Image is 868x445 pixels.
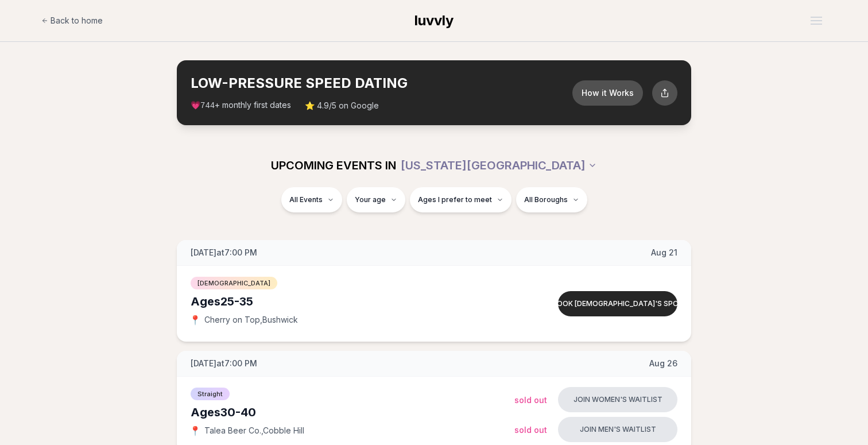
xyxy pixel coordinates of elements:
button: All Events [281,187,342,212]
span: Back to home [51,15,103,26]
span: Straight [191,388,230,400]
span: Sold Out [514,425,547,435]
button: Join men's waitlist [558,417,677,442]
span: Sold Out [514,395,547,405]
button: Ages I prefer to meet [410,187,511,212]
span: All Events [289,195,323,204]
span: All Boroughs [524,195,568,204]
span: Ages I prefer to meet [418,195,492,204]
span: luvvly [414,12,454,29]
button: Your age [347,187,405,212]
span: [DATE] at 7:00 PM [191,358,257,369]
span: 744 [200,101,215,110]
span: UPCOMING EVENTS IN [271,157,396,173]
a: luvvly [414,11,454,30]
span: ⭐ 4.9/5 on Google [305,100,379,111]
span: 💗 + monthly first dates [191,99,291,111]
button: Open menu [806,12,827,29]
div: Ages 25-35 [191,293,514,309]
button: [US_STATE][GEOGRAPHIC_DATA] [401,153,597,178]
span: Talea Beer Co. , Cobble Hill [204,425,304,436]
button: How it Works [572,80,643,106]
span: Aug 26 [649,358,677,369]
span: [DEMOGRAPHIC_DATA] [191,277,277,289]
span: 📍 [191,315,200,324]
span: Cherry on Top , Bushwick [204,314,298,326]
button: All Boroughs [516,187,587,212]
h2: LOW-PRESSURE SPEED DATING [191,74,572,92]
span: 📍 [191,426,200,435]
span: Aug 21 [651,247,677,258]
span: Your age [355,195,386,204]
span: [DATE] at 7:00 PM [191,247,257,258]
a: Back to home [41,9,103,32]
div: Ages 30-40 [191,404,514,420]
button: Join women's waitlist [558,387,677,412]
button: Book [DEMOGRAPHIC_DATA]'s spot [558,291,677,316]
